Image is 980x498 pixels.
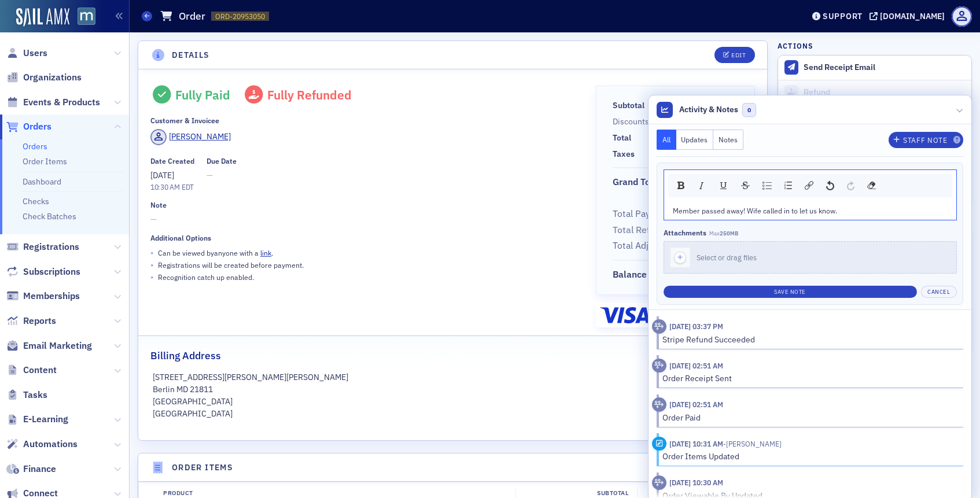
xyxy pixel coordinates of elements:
div: Grand Total [613,175,662,189]
a: Organizations [6,71,82,84]
time: 6/4/2025 02:51 AM [669,361,723,370]
h1: Order [179,9,205,23]
span: E-Learning [23,413,68,426]
a: View Homepage [69,8,95,27]
time: 5/27/2025 10:31 AM [669,439,723,448]
span: Subscriptions [23,265,80,278]
span: Subtotal [613,99,649,112]
div: Edit [731,52,746,58]
button: Updates [676,130,714,150]
div: Order Items Updated [662,451,956,463]
a: E-Learning [6,413,68,426]
a: Orders [6,120,51,133]
button: Save Note [664,286,917,298]
div: rdw-history-control [820,178,861,194]
h4: Order Items [172,462,233,474]
span: Member passed away! Wife called in to let us know. [673,206,837,215]
p: [GEOGRAPHIC_DATA] [153,396,753,408]
span: Reports [23,315,56,327]
a: Events & Products [6,96,100,109]
span: — [207,169,237,182]
span: Automations [23,438,78,451]
div: Order Paid [662,412,956,424]
p: Can be viewed by anyone with a . [158,248,273,258]
div: rdw-remove-control [861,178,882,194]
div: Attachments [664,228,706,237]
div: rdw-inline-control [671,178,756,194]
button: Select or drag files [664,241,957,274]
span: Email Marketing [23,340,92,352]
span: Finance [23,463,56,475]
div: Product [155,489,515,498]
a: Dashboard [23,176,61,187]
div: rdw-link-control [798,178,820,194]
div: Balance Due [613,268,666,282]
span: • [150,247,154,259]
span: 250MB [720,230,738,237]
div: Taxes [613,148,635,160]
div: Undo [822,178,838,194]
a: Memberships [6,290,80,303]
a: Content [6,364,57,377]
a: Automations [6,438,78,451]
a: Checks [23,196,49,206]
button: Edit [714,47,754,63]
span: Orders [23,120,51,133]
div: [PERSON_NAME] [169,131,231,143]
div: Link [801,178,817,194]
a: Email Marketing [6,340,92,352]
time: 10:30 AM [150,182,180,191]
div: Due Date [207,157,237,165]
span: Memberships [23,290,80,303]
a: Orders [23,141,47,152]
p: Registrations will be created before payment. [158,260,304,270]
a: [PERSON_NAME] [150,129,231,145]
h4: Actions [778,40,813,51]
span: ORD-20953050 [215,12,265,21]
div: Date Created [150,157,194,165]
div: Activity [652,397,666,412]
span: Justin Chase [723,439,782,448]
a: Order Items [23,156,67,167]
p: [GEOGRAPHIC_DATA] [153,408,753,420]
p: [STREET_ADDRESS][PERSON_NAME][PERSON_NAME] [153,371,753,383]
div: Total Adjustments [613,239,688,253]
h2: Billing Address [150,348,221,363]
span: Taxes [613,148,639,160]
div: [DOMAIN_NAME] [880,11,945,21]
span: Events & Products [23,96,100,109]
span: [DATE] [150,170,174,180]
div: Additional Options [150,234,211,242]
time: 8/26/2025 03:37 PM [669,322,723,331]
div: Redo [843,178,859,194]
div: Activity [652,359,666,373]
a: Subscriptions [6,265,80,278]
button: Cancel [921,286,957,298]
a: Registrations [6,241,79,253]
div: Refund [804,87,966,98]
p: Berlin MD 21811 [153,383,753,396]
span: Activity & Notes [679,104,738,116]
div: Activity [652,319,666,334]
a: Tasks [6,389,47,401]
div: rdw-list-control [756,178,798,194]
span: Registrations [23,241,79,253]
div: Staff Note [903,137,947,143]
span: Fully Refunded [267,87,352,103]
div: Total Payments [613,207,677,221]
div: rdw-wrapper [664,169,957,220]
a: Finance [6,463,56,475]
div: Strikethrough [737,178,754,193]
span: • [150,259,154,271]
img: visa [600,307,650,323]
div: Total [637,489,758,498]
span: Grand Total [613,175,666,189]
div: Total Refunds [613,223,670,237]
div: Ordered [780,178,796,193]
div: rdw-editor [673,205,948,216]
span: 0 [742,103,757,117]
a: Users [6,47,47,60]
div: Fully Paid [175,87,230,102]
time: 5/27/2025 10:30 AM [669,478,723,487]
span: Total Refunds [613,223,674,237]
